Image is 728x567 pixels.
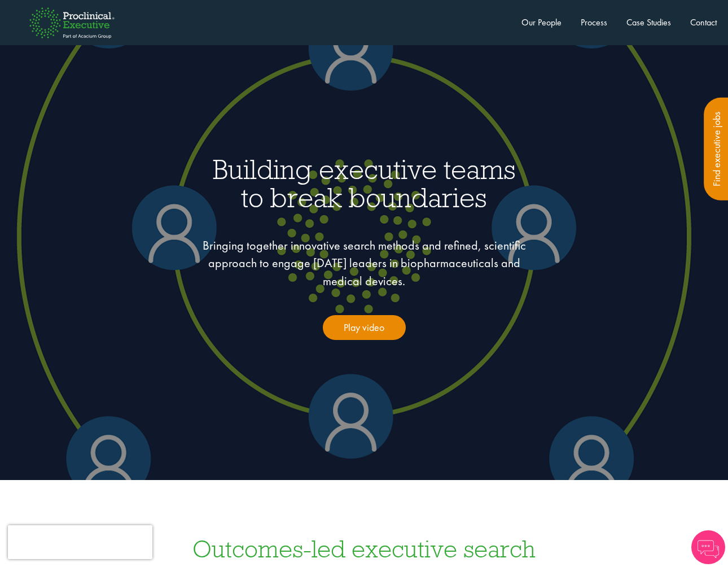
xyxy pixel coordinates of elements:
a: Process [581,16,607,28]
a: Play video [323,315,406,340]
a: Contact [690,16,717,28]
p: Bringing together innovative search methods and refined, scientific approach to engage [DATE] lea... [196,237,532,290]
a: Case Studies [626,16,671,28]
h3: Outcomes-led executive search [11,537,717,561]
iframe: reCAPTCHA [8,525,152,559]
a: Our People [521,16,562,28]
img: Chatbot [691,530,725,564]
h1: Building executive teams to break boundaries [84,155,644,211]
